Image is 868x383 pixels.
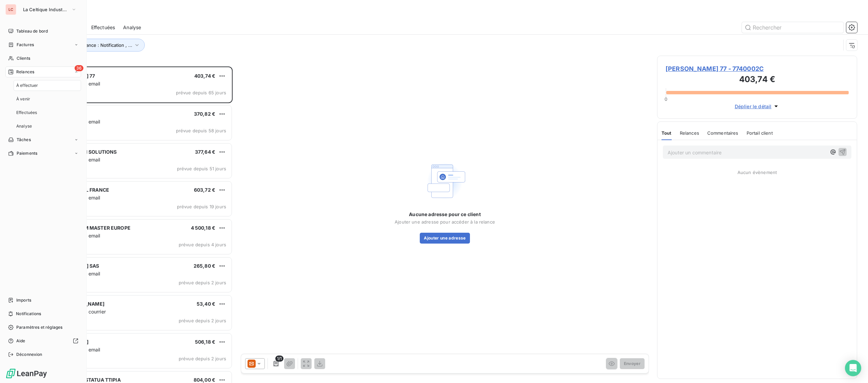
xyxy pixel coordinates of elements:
span: Commentaires [707,130,738,136]
span: prévue depuis 19 jours [177,204,226,209]
span: Déplier le détail [735,103,772,110]
span: 36 [75,65,83,71]
button: Niveau de relance : Notification , ... [48,39,145,52]
span: Imports [16,297,31,303]
button: Déplier le détail [733,102,782,110]
div: LC [5,4,16,15]
span: Ajouter une adresse pour accéder à la relance [395,219,495,225]
span: Relances [680,130,699,136]
span: Niveau de relance : Notification , ... [58,42,132,48]
span: 506,18 € [195,339,215,345]
span: 4 500,18 € [191,225,216,231]
span: À venir [16,96,30,102]
span: Clients [17,55,30,61]
span: 53,40 € [197,301,215,307]
span: NOMURA DREAM MASTER EUROPE [48,225,131,231]
button: Envoyer [620,358,645,369]
span: Factures [17,42,34,48]
span: 403,74 € [194,73,215,79]
span: Analyse [123,24,141,31]
span: Tout [662,130,672,136]
span: Paramètres et réglages [16,324,62,330]
span: prévue depuis 2 jours [179,280,226,285]
span: Analyse [16,123,32,129]
span: Relances [16,69,34,75]
span: prévue depuis 2 jours [179,318,226,323]
span: Effectuées [16,110,37,116]
span: Tableau de bord [16,28,48,34]
span: Effectuées [91,24,115,31]
span: 0 [665,96,667,102]
img: Empty state [423,159,467,203]
span: Tâches [17,137,31,143]
div: Open Intercom Messenger [845,360,861,376]
span: Aucun évènement [737,170,777,175]
span: Paiements [17,150,37,156]
span: Aide [16,338,25,344]
input: Rechercher [742,22,844,33]
span: Aucune adresse pour ce client [409,211,480,218]
div: grid [33,66,233,383]
span: prévue depuis 4 jours [179,242,226,247]
span: Portail client [747,130,773,136]
span: prévue depuis 65 jours [176,90,226,95]
span: prévue depuis 58 jours [176,128,226,133]
span: Notifications [16,311,41,317]
span: prévue depuis 2 jours [179,356,226,361]
span: 603,72 € [194,187,215,193]
h3: 403,74 € [666,73,849,87]
span: À effectuer [16,82,38,89]
button: Ajouter une adresse [420,233,470,244]
span: Déconnexion [16,351,42,358]
span: 370,82 € [194,111,215,117]
span: 1/1 [275,356,283,362]
span: prévue depuis 51 jours [177,166,226,171]
span: 265,80 € [194,263,215,269]
span: La Celtique Industrielle [23,7,68,12]
span: 377,64 € [195,149,215,155]
span: [PERSON_NAME] 77 - 7740002C [666,64,849,73]
a: Aide [5,336,81,346]
span: 804,00 € [194,377,215,383]
img: Logo LeanPay [5,368,47,379]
